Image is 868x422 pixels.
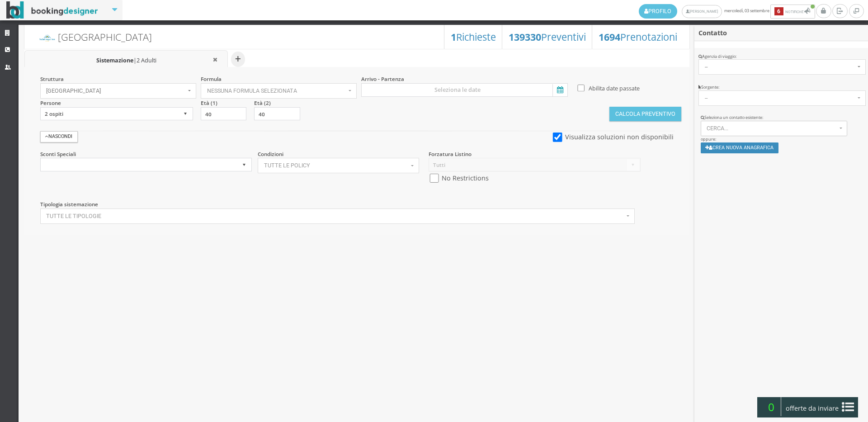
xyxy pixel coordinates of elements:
[705,95,855,101] span: --
[682,5,722,18] a: [PERSON_NAME]
[639,4,677,19] a: Profilo
[698,54,864,60] div: Agenzia di viaggio:
[694,115,868,159] div: oppure:
[774,7,783,15] b: 6
[698,90,866,106] button: --
[783,401,842,416] span: offerte da inviare
[770,5,815,19] button: 6Notifiche
[701,115,862,121] div: Seleziona un contatto esistente:
[761,397,781,416] span: 0
[701,142,779,153] button: Crea nuova anagrafica
[698,28,727,37] b: Contatto
[6,1,98,19] img: BookingDesigner.com
[707,125,837,132] span: Cerca...
[639,4,816,19] span: mercoledì, 03 settembre
[701,121,848,136] button: Cerca...
[698,85,864,90] div: Sorgente:
[705,64,855,70] span: --
[698,59,866,75] button: --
